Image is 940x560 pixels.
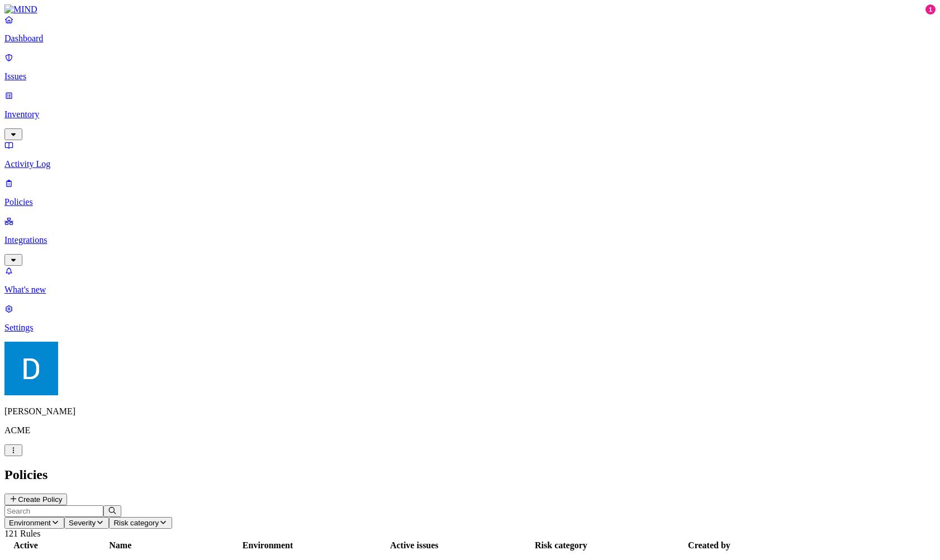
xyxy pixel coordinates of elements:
input: Search [4,505,103,517]
img: Daniel Golshani [4,342,58,395]
a: MIND [4,4,936,15]
h2: Policies [4,467,936,482]
a: Inventory [4,90,936,138]
a: Settings [4,304,936,333]
p: Policies [4,197,936,207]
a: Policies [4,178,936,207]
p: What's new [4,285,936,295]
p: Dashboard [4,33,936,44]
div: 1 [925,4,936,15]
div: Environment [196,540,340,551]
p: Settings [4,323,936,333]
p: Inventory [4,109,936,119]
div: Active issues [343,540,486,551]
span: Risk category [113,519,159,527]
div: Name [48,540,193,551]
p: Integrations [4,235,936,245]
img: MIND [4,4,37,15]
span: Environment [9,519,51,527]
a: Integrations [4,216,936,264]
button: Create Policy [4,494,67,505]
span: 121 Rules [4,529,40,538]
span: Severity [69,519,96,527]
a: What's new [4,266,936,295]
p: Activity Log [4,159,936,169]
a: Activity Log [4,140,936,169]
div: Risk category [488,540,634,551]
div: Created by [636,540,782,551]
a: Issues [4,52,936,82]
p: [PERSON_NAME] [4,406,936,417]
a: Dashboard [4,15,936,44]
p: Issues [4,71,936,82]
p: ACME [4,425,936,435]
div: Active [6,540,45,551]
